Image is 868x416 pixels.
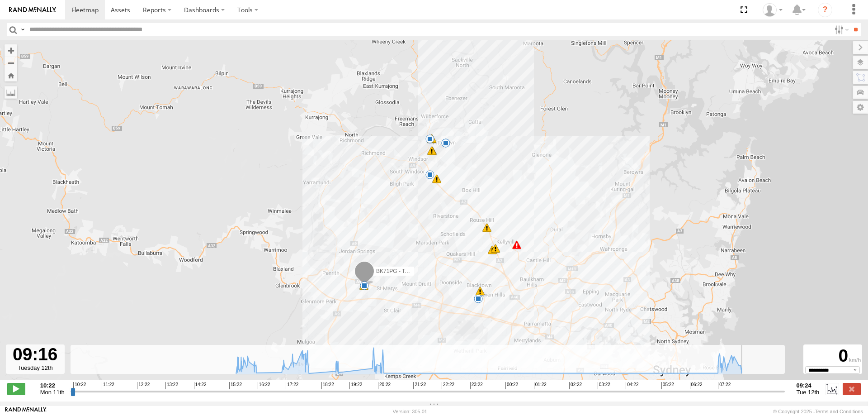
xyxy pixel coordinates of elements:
div: 5 [476,287,485,296]
span: 14:22 [194,382,207,389]
div: Tom Tozer [759,3,786,17]
span: 10:22 [73,382,86,389]
strong: 10:22 [40,382,65,389]
span: 16:22 [258,382,270,389]
label: Close [843,383,861,395]
span: 17:22 [286,382,298,389]
span: 11:22 [102,382,114,389]
span: 03:22 [598,382,610,389]
span: 22:22 [442,382,454,389]
span: 21:22 [413,382,426,389]
a: Visit our Website [5,407,47,416]
label: Map Settings [853,101,868,114]
span: 20:22 [378,382,391,389]
label: Search Query [19,23,26,36]
span: 23:22 [470,382,483,389]
span: Mon 11th Aug 2025 [40,389,65,396]
div: Version: 305.01 [393,409,427,414]
span: 07:22 [718,382,731,389]
div: © Copyright 2025 - [773,409,863,414]
span: 13:22 [165,382,178,389]
span: 06:22 [690,382,703,389]
span: 15:22 [229,382,242,389]
button: Zoom Home [5,69,17,81]
span: Tue 12th Aug 2025 [797,389,820,396]
label: Play/Stop [7,383,25,395]
div: 0 [805,346,861,366]
label: Search Filter Options [831,23,850,36]
span: 02:22 [569,382,582,389]
i: ? [818,3,832,17]
span: 05:22 [661,382,674,389]
strong: 09:24 [797,382,820,389]
span: 18:22 [321,382,334,389]
span: 00:22 [505,382,518,389]
img: rand-logo.svg [9,7,56,13]
span: 01:22 [534,382,547,389]
span: BK71PG - Toyota Hiace [376,268,434,274]
span: 12:22 [137,382,150,389]
button: Zoom out [5,57,17,69]
span: 04:22 [626,382,638,389]
a: Terms and Conditions [815,409,863,414]
span: 19:22 [349,382,362,389]
div: 5 [432,174,441,183]
button: Zoom in [5,44,17,57]
label: Measure [5,86,17,99]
